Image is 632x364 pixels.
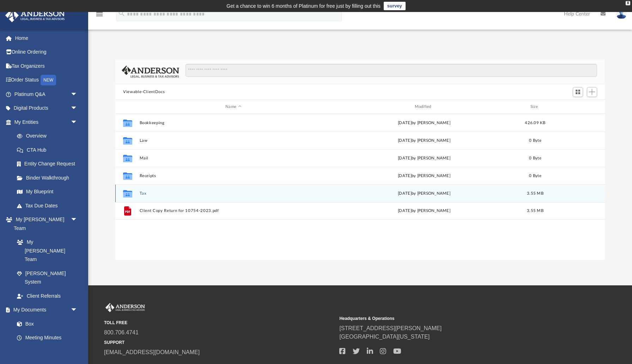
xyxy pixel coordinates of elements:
span: 3.55 MB [527,192,543,195]
span: [DATE] [398,209,412,213]
button: Bookkeeping [140,121,327,125]
div: id [119,104,136,110]
a: Client Referrals [10,289,85,303]
input: Search files and folders [186,64,597,77]
a: Box [10,317,81,331]
div: grid [115,114,605,260]
span: arrow_drop_down [71,101,85,116]
a: [STREET_ADDRESS][PERSON_NAME] [339,325,442,331]
div: by [PERSON_NAME] [330,120,518,126]
a: Binder Walkthrough [10,171,88,185]
span: 0 Byte [529,174,541,178]
span: 0 Byte [529,156,541,160]
a: 800.706.4741 [104,329,139,335]
div: NEW [41,75,56,85]
a: survey [384,2,406,10]
a: Overview [10,129,88,143]
span: 0 Byte [529,139,541,142]
a: CTA Hub [10,143,88,157]
div: Modified [330,104,518,110]
i: menu [95,10,104,18]
button: Receipts [140,174,327,178]
span: arrow_drop_down [71,213,85,227]
a: [GEOGRAPHIC_DATA][US_STATE] [339,334,430,340]
div: Size [521,104,549,110]
a: Order StatusNEW [5,73,88,87]
a: Platinum Q&Aarrow_drop_down [5,87,88,101]
img: User Pic [616,9,627,19]
button: Mail [140,156,327,160]
span: [DATE] [398,174,412,178]
div: by [PERSON_NAME] [330,155,518,162]
i: search [118,10,126,17]
a: My [PERSON_NAME] Team [10,235,81,267]
a: Digital Productsarrow_drop_down [5,101,88,115]
span: [DATE] [398,156,412,160]
span: 426.09 KB [525,121,545,125]
button: Client Copy Return for 10754-2023.pdf [140,209,327,213]
a: My Blueprint [10,185,85,199]
button: Viewable-ClientDocs [123,89,165,95]
div: Get a chance to win 6 months of Platinum for free just by filling out this [226,2,381,10]
div: close [626,1,630,5]
a: Entity Change Request [10,157,88,171]
div: id [552,104,602,110]
a: Online Ordering [5,45,88,59]
a: Meeting Minutes [10,331,85,345]
small: Headquarters & Operations [339,315,570,322]
span: [DATE] [398,121,412,125]
span: 3.55 MB [527,209,543,213]
img: Anderson Advisors Platinum Portal [3,8,67,22]
div: by [PERSON_NAME] [330,138,518,144]
a: My [PERSON_NAME] Teamarrow_drop_down [5,213,85,235]
a: My Entitiesarrow_drop_down [5,115,88,129]
small: SUPPORT [104,339,334,346]
button: Add [587,87,597,97]
a: Tax Organizers [5,59,88,73]
div: Name [139,104,327,110]
a: Tax Due Dates [10,199,88,213]
span: arrow_drop_down [71,303,85,317]
a: menu [95,13,104,18]
div: by [PERSON_NAME] [330,173,518,179]
span: arrow_drop_down [71,87,85,102]
div: by [PERSON_NAME] [330,208,518,214]
a: My Documentsarrow_drop_down [5,303,85,317]
button: Switch to Grid View [573,87,583,97]
span: arrow_drop_down [71,115,85,129]
button: Law [140,138,327,143]
a: [PERSON_NAME] System [10,266,85,289]
span: [DATE] [398,139,412,142]
a: [EMAIL_ADDRESS][DOMAIN_NAME] [104,349,200,355]
img: Anderson Advisors Platinum Portal [104,303,146,312]
small: TOLL FREE [104,320,334,326]
span: [DATE] [398,192,412,195]
a: Home [5,31,88,45]
div: by [PERSON_NAME] [330,190,518,197]
button: Tax [140,191,327,196]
